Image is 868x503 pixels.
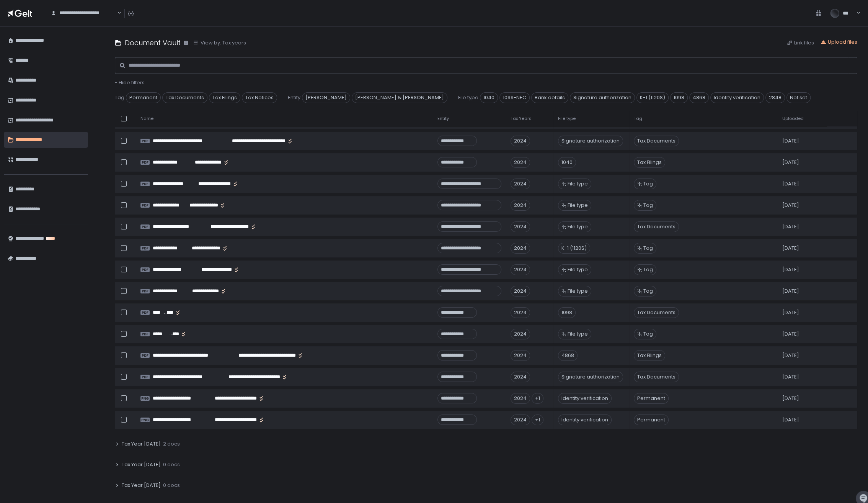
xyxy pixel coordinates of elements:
div: 2024 [511,179,530,189]
span: File type [568,202,588,209]
span: Bank details [531,92,568,103]
span: Tax Documents [162,92,207,103]
div: 2024 [511,307,530,318]
span: [DATE] [782,266,799,273]
span: Tax Year [DATE] [122,482,161,489]
span: File type [568,288,588,295]
span: [DATE] [782,416,799,423]
span: Tag [643,202,653,209]
div: K-1 (1120S) [558,243,590,254]
div: 2024 [511,393,530,404]
div: +1 [532,415,543,425]
span: File type [568,180,588,187]
span: Tax Notices [242,92,277,103]
button: Link files [786,39,814,46]
span: [DATE] [782,395,799,402]
div: 2024 [511,329,530,339]
span: Tax Filings [209,92,240,103]
div: 2024 [511,350,530,361]
span: Not set [786,92,811,103]
span: [DATE] [782,245,799,252]
span: [DATE] [782,138,799,144]
span: Permanent [634,415,669,425]
div: Identity verification [558,415,612,425]
div: Signature authorization [558,372,623,382]
span: Tag [115,94,124,101]
span: Tag [643,331,653,338]
input: Search for option [51,16,117,24]
span: Tax Documents [634,221,679,232]
span: [DATE] [782,309,799,316]
span: Tax Documents [634,372,679,382]
div: 2024 [511,243,530,254]
div: 2024 [511,415,530,425]
div: 1040 [558,157,576,168]
span: 0 docs [163,461,180,468]
span: 0 docs [163,482,180,489]
div: 4868 [558,350,578,361]
span: Tag [643,180,653,187]
span: [DATE] [782,288,799,295]
div: 2024 [511,136,530,146]
button: View by: Tax years [193,39,246,46]
button: Upload files [820,39,857,46]
span: - Hide filters [115,79,145,86]
span: Entity [288,94,300,101]
span: Tag [643,288,653,295]
span: K-1 (1120S) [636,92,669,103]
span: 2848 [765,92,785,103]
span: Tax Year [DATE] [122,441,161,447]
span: File type [568,266,588,273]
span: 4868 [689,92,709,103]
span: 1099-NEC [499,92,530,103]
span: Signature authorization [570,92,635,103]
span: [DATE] [782,180,799,187]
span: [PERSON_NAME] & [PERSON_NAME] [352,92,447,103]
div: Search for option [46,5,121,21]
span: [DATE] [782,202,799,209]
div: Signature authorization [558,136,623,146]
span: 2 docs [163,441,180,447]
span: File type [458,94,478,101]
span: Tag [643,245,653,252]
span: Entity [437,116,449,121]
div: 2024 [511,286,530,297]
div: 2024 [511,264,530,275]
span: Tax Year [DATE] [122,461,161,468]
span: Tax Years [511,116,532,121]
div: Identity verification [558,393,612,404]
span: [PERSON_NAME] [302,92,350,103]
span: Permanent [126,92,161,103]
span: [DATE] [782,374,799,380]
span: Tax Documents [634,307,679,318]
span: Tax Documents [634,136,679,146]
span: 1098 [670,92,688,103]
span: [DATE] [782,223,799,230]
div: 2024 [511,221,530,232]
button: - Hide filters [115,79,145,86]
span: 1040 [480,92,498,103]
span: Tax Filings [634,157,665,168]
div: +1 [532,393,543,404]
h1: Document Vault [125,38,181,48]
span: File type [568,331,588,338]
span: [DATE] [782,352,799,359]
span: Name [140,116,153,121]
span: File type [558,116,576,121]
div: 2024 [511,157,530,168]
div: 2024 [511,372,530,382]
span: [DATE] [782,331,799,338]
div: 1098 [558,307,576,318]
div: 2024 [511,200,530,211]
span: Tax Filings [634,350,665,361]
span: Tag [634,116,642,121]
span: Permanent [634,393,669,404]
span: Uploaded [782,116,804,121]
span: Tag [643,266,653,273]
span: File type [568,223,588,230]
span: Identity verification [710,92,764,103]
span: [DATE] [782,159,799,166]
